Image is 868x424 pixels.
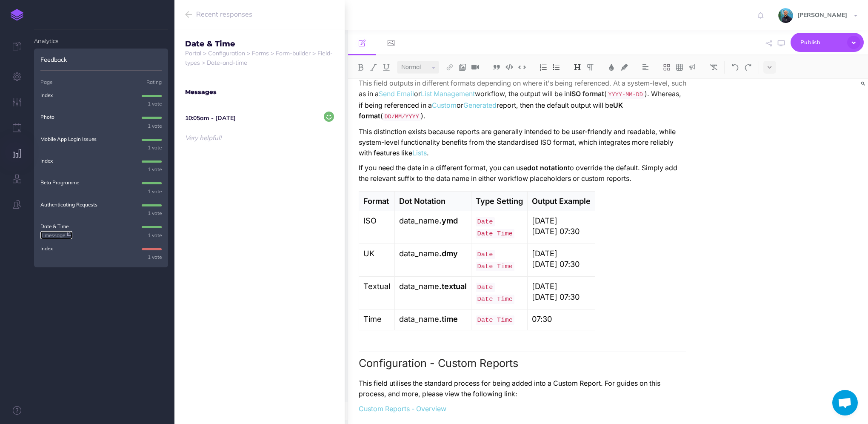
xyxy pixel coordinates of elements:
[476,229,514,238] code: Date Time
[471,64,479,71] img: Add video button
[142,143,162,152] p: 1 vote
[142,209,162,217] p: 1 vote
[399,215,467,226] p: data_name
[142,187,162,195] p: 1 vote
[731,64,739,71] img: Undo
[688,64,696,71] img: Callout dropdown menu button
[439,281,467,291] strong: .textual
[439,216,458,225] strong: .ymd
[40,91,53,99] p: Index
[196,9,252,20] p: Recent responses
[476,262,514,271] code: Date Time
[185,89,334,95] h5: Messages
[40,222,69,230] p: Date & Time
[532,281,591,292] p: [DATE]
[505,64,513,70] img: Code block button
[40,135,97,143] p: Mobile App Login Issues
[476,295,514,304] code: Date Time
[185,133,334,143] p: Very helpful!
[710,64,717,71] img: Clear styles button
[379,90,414,98] a: Send Email
[607,91,645,99] code: YYYY-MM-DD
[383,113,421,121] code: DD/MM/YYYY
[476,196,523,206] strong: Type Setting
[359,352,686,370] h2: Configuration - Custom Reports
[185,49,334,68] p: Portal > Configuration > Forms > Form-builder > Field-types > Date-and-time
[800,36,843,49] span: Publish
[363,196,389,206] strong: Format
[142,231,162,239] p: 1 vote
[185,40,334,49] h4: Date & Time
[446,64,454,71] img: Link button
[142,122,162,130] p: 1 vote
[532,248,591,259] p: [DATE]
[40,113,54,121] p: Photo
[532,196,591,206] strong: Output Example
[357,64,365,71] img: Bold button
[552,64,560,71] img: Unordered list button
[832,390,858,415] a: Open chat
[532,314,591,324] p: 07:30
[40,178,79,186] p: Beta Programme
[11,9,23,21] img: logo-mark.svg
[620,64,628,71] img: Text background color button
[439,249,458,258] strong: .dmy
[40,157,53,165] p: Index
[574,64,581,71] img: Headings dropdown button
[778,8,793,23] img: 925838e575eb33ea1a1ca055db7b09b0.jpg
[476,250,495,259] code: Date
[793,11,851,19] span: [PERSON_NAME]
[370,64,377,71] img: Italic button
[359,126,686,158] p: This distinction exists because reports are generally intended to be user-friendly and readable, ...
[412,149,427,157] a: Lists
[399,314,467,324] p: data_name
[399,281,467,292] p: data_name
[146,78,162,86] p: Rating
[586,64,594,71] img: Paragraph button
[459,64,466,71] img: Add image button
[676,64,683,71] img: Create table button
[363,314,390,324] p: Time
[363,281,390,292] p: Textual
[642,64,649,71] img: Alignment dropdown menu button
[40,231,72,239] a: 1 message
[383,64,390,71] img: Underline button
[399,248,467,259] p: data_name
[791,33,864,52] button: Publish
[40,78,52,86] p: Page
[518,64,526,70] img: Inline code button
[570,90,604,98] strong: ISO format
[40,244,53,252] p: Index
[142,100,162,108] p: 1 vote
[532,292,591,302] p: [DATE] 07:30
[532,215,591,226] p: [DATE]
[40,201,97,209] p: Authenticating Requests
[532,226,591,237] p: [DATE] 07:30
[476,315,514,325] code: Date Time
[432,101,457,109] a: Custom
[532,259,591,269] p: [DATE] 07:30
[359,378,686,399] p: This field utilises the standard process for being added into a Custom Report. For guides on this...
[359,405,446,413] a: Custom Reports - Overview
[34,49,168,71] div: Feedback
[359,163,686,184] p: If you need the date in a different format, you can use to override the default. Simply add the r...
[463,101,497,109] a: Generated
[363,248,390,259] p: UK
[476,217,495,226] code: Date
[540,64,547,71] img: Ordered list button
[359,101,625,120] strong: UK format
[399,196,445,206] strong: Dot Notation
[363,215,390,226] p: ISO
[744,64,752,71] img: Redo
[421,90,475,98] a: List Management
[185,113,236,123] strong: 10:05am - [DATE]
[608,64,615,71] img: Text color button
[34,29,168,44] h4: Analytics
[142,165,162,173] p: 1 vote
[493,64,500,71] img: Blockquote button
[142,253,162,261] p: 1 vote
[359,78,686,122] p: This field outputs in different formats depending on where it's being referenced. At a system-lev...
[439,314,458,324] strong: .time
[527,164,568,172] strong: dot notation
[476,283,495,292] code: Date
